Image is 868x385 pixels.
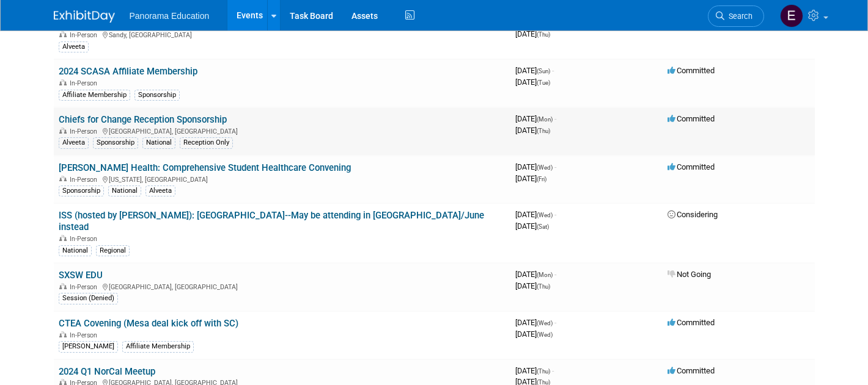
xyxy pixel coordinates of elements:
div: [GEOGRAPHIC_DATA], [GEOGRAPHIC_DATA] [59,281,506,291]
a: SXSW EDU [59,270,103,281]
span: (Thu) [537,283,550,290]
div: [US_STATE], [GEOGRAPHIC_DATA] [59,174,506,184]
img: In-Person Event [59,79,67,85]
span: (Fri) [537,176,546,182]
span: [DATE] [515,270,556,279]
span: - [554,114,556,123]
span: Committed [668,162,715,171]
span: [DATE] [515,366,554,375]
img: In-Person Event [59,31,67,37]
span: [DATE] [515,114,556,123]
a: ISS (hosted by [PERSON_NAME]): [GEOGRAPHIC_DATA]--May be attending in [GEOGRAPHIC_DATA]/June instead [59,210,484,232]
a: Chiefs for Change Reception Sponsorship [59,114,227,125]
span: In-Person [70,235,101,243]
span: (Wed) [537,320,553,326]
span: [DATE] [515,66,554,75]
div: Alveeta [59,41,89,52]
img: In-Person Event [59,128,67,134]
img: In-Person Event [59,283,67,289]
a: CTEA Covening (Mesa deal kick off with SC) [59,318,238,329]
span: Committed [668,366,715,375]
div: Regional [96,245,130,256]
img: In-Person Event [59,331,67,337]
span: (Sun) [537,68,550,74]
span: [DATE] [515,221,549,231]
span: Not Going [668,270,711,279]
span: (Sat) [537,223,549,230]
span: (Wed) [537,212,553,218]
div: Affiliate Membership [59,90,130,101]
span: In-Person [70,331,101,339]
span: (Mon) [537,116,553,123]
div: Sponsorship [134,90,180,101]
div: National [108,185,141,196]
div: National [59,245,92,256]
span: (Thu) [537,368,550,375]
span: - [554,162,556,171]
div: Sponsorship [93,137,138,148]
a: 2024 Q1 NorCal Meetup [59,366,155,377]
img: External Events Calendar [780,4,803,27]
a: [PERSON_NAME] Health: Comprehensive Student Healthcare Convening [59,162,351,173]
span: Considering [668,210,718,219]
span: [DATE] [515,281,550,290]
span: Committed [668,114,715,123]
span: Panorama Education [130,11,210,21]
img: In-Person Event [59,176,67,182]
div: [GEOGRAPHIC_DATA], [GEOGRAPHIC_DATA] [59,126,506,135]
img: ExhibitDay [54,10,115,23]
span: In-Person [70,79,101,87]
div: Alveeta [59,137,89,148]
span: [DATE] [515,329,553,339]
span: In-Person [70,176,101,184]
span: (Thu) [537,31,550,38]
div: Reception Only [180,137,233,148]
span: [DATE] [515,210,556,219]
a: 2024 SCASA Affiliate Membership [59,66,197,77]
div: National [142,137,175,148]
span: - [554,318,556,327]
div: Affiliate Membership [122,341,194,352]
span: (Wed) [537,331,553,338]
span: (Wed) [537,164,553,171]
div: Sandy, [GEOGRAPHIC_DATA] [59,29,506,39]
span: - [554,270,556,279]
span: - [552,366,554,375]
span: [DATE] [515,29,550,38]
div: Session (Denied) [59,293,118,304]
span: Search [724,12,752,21]
span: In-Person [70,31,101,39]
span: In-Person [70,128,101,135]
span: [DATE] [515,174,546,183]
img: In-Person Event [59,379,67,385]
span: - [552,66,554,75]
span: Committed [668,66,715,75]
div: [PERSON_NAME] [59,341,118,352]
a: Search [708,5,764,27]
div: Alveeta [145,185,175,196]
img: In-Person Event [59,235,67,241]
span: (Thu) [537,128,550,134]
span: - [554,210,556,219]
span: [DATE] [515,126,550,135]
span: (Mon) [537,272,553,278]
span: [DATE] [515,318,556,327]
span: [DATE] [515,162,556,171]
span: (Tue) [537,79,550,86]
span: In-Person [70,283,101,291]
span: Committed [668,318,715,327]
span: [DATE] [515,77,550,87]
div: Sponsorship [59,185,104,196]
